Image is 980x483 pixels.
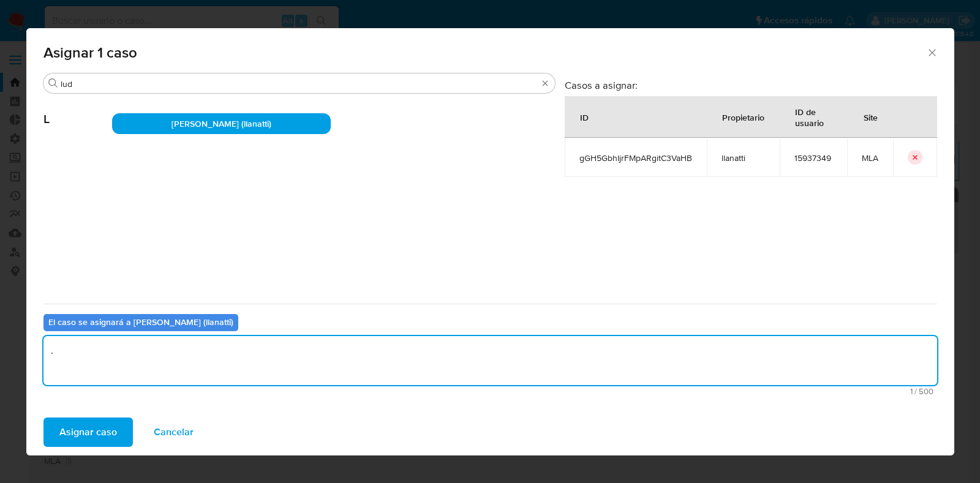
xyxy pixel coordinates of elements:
[849,102,892,132] div: Site
[565,79,937,91] h3: Casos a asignar:
[43,45,927,60] span: Asignar 1 caso
[579,152,692,163] span: gGH5GbhIjrFMpARgitC3VaHB
[171,118,271,130] span: [PERSON_NAME] (llanatti)
[48,316,233,328] b: El caso se asignará a [PERSON_NAME] (llanatti)
[722,152,765,163] span: llanatti
[138,417,209,447] button: Cancelar
[540,78,550,88] button: Borrar
[112,113,331,134] div: [PERSON_NAME] (llanatti)
[926,47,937,58] button: Cerrar ventana
[862,152,878,163] span: MLA
[154,419,194,446] span: Cancelar
[61,78,538,89] input: Buscar analista
[43,94,112,127] span: L
[707,102,779,132] div: Propietario
[43,336,937,385] textarea: .
[908,150,922,165] button: icon-button
[43,417,133,447] button: Asignar caso
[47,388,933,395] span: Máximo 500 caracteres
[780,97,846,137] div: ID de usuario
[59,419,117,446] span: Asignar caso
[565,102,603,132] div: ID
[48,78,58,88] button: Buscar
[794,152,832,163] span: 15937349
[26,28,954,455] div: assign-modal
